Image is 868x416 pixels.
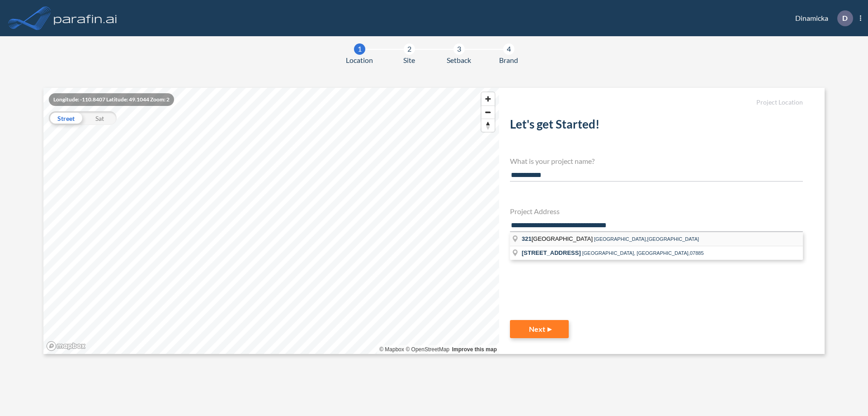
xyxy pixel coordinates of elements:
h4: What is your project name? [510,157,803,165]
div: 4 [503,43,514,55]
a: OpenStreetMap [406,346,449,353]
div: 3 [453,43,465,55]
img: logo [52,9,119,27]
span: [GEOGRAPHIC_DATA] [522,235,594,242]
a: Mapbox homepage [46,341,86,351]
span: 321 [522,235,532,242]
span: [GEOGRAPHIC_DATA], [GEOGRAPHIC_DATA],07885 [582,250,704,256]
span: Brand [499,55,518,66]
span: Zoom out [481,106,495,119]
div: Sat [83,111,117,125]
span: Setback [447,55,471,66]
div: Longitude: -110.8407 Latitude: 49.1044 Zoom: 2 [49,93,174,106]
p: D [842,14,848,22]
div: Dinamicka [782,10,861,26]
span: Site [403,55,415,66]
span: [STREET_ADDRESS] [522,249,581,256]
a: Improve this map [452,346,497,353]
h5: Project Location [510,99,803,106]
span: Reset bearing to north [481,119,495,132]
h2: Let's get Started! [510,117,803,135]
button: Zoom in [481,92,495,105]
div: 1 [354,43,365,55]
span: Location [346,55,373,66]
div: 2 [404,43,415,55]
div: Street [49,111,83,125]
button: Zoom out [481,105,495,119]
span: [GEOGRAPHIC_DATA],[GEOGRAPHIC_DATA] [594,236,699,242]
button: Next [510,320,569,338]
h4: Project Address [510,207,803,215]
canvas: Map [43,88,499,354]
a: Mapbox [379,346,404,353]
button: Reset bearing to north [481,119,495,132]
